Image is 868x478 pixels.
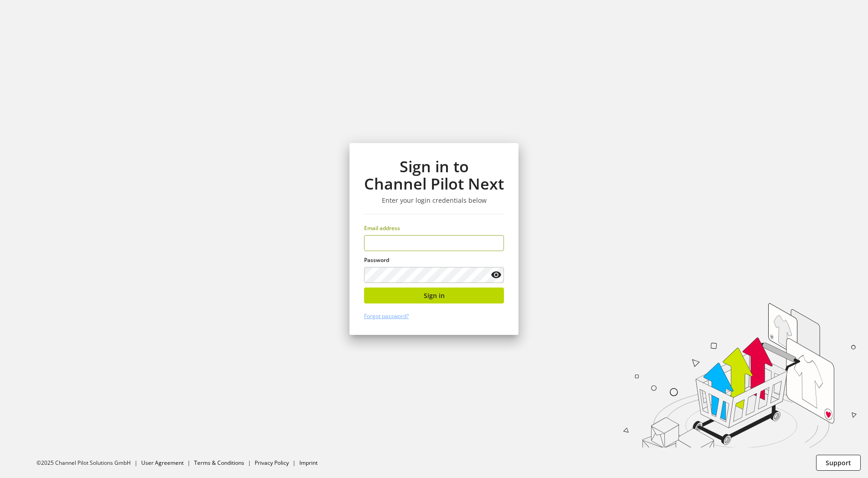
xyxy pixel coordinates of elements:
[364,196,504,205] h3: Enter your login credentials below
[255,459,289,467] a: Privacy Policy
[488,238,499,249] keeper-lock: Open Keeper Popup
[364,312,409,320] a: Forgot password?
[364,224,400,232] span: Email address
[826,458,851,468] span: Support
[816,455,861,471] button: Support
[141,459,184,467] a: User Agreement
[364,256,389,264] span: Password
[194,459,244,467] a: Terms & Conditions
[364,288,504,303] button: Sign in
[36,459,141,467] li: ©2025 Channel Pilot Solutions GmbH
[364,158,504,193] h1: Sign in to Channel Pilot Next
[299,459,318,467] a: Imprint
[424,291,445,300] span: Sign in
